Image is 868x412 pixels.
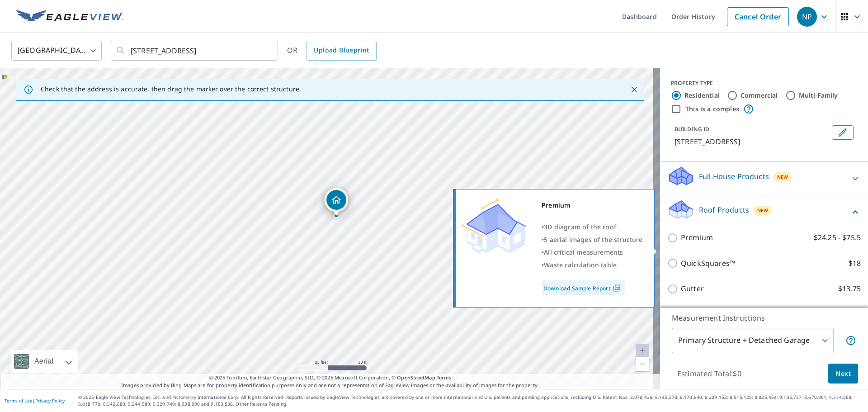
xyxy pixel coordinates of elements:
[542,199,643,212] div: Premium
[397,374,435,381] a: OpenStreetMap
[287,41,377,61] div: OR
[325,188,348,216] div: Dropped pin, building 1, Residential property, 2607 Mountain Laurel Pl Reston, VA 20191
[5,398,33,404] a: Terms of Use
[544,223,616,231] span: 3D diagram of the roof
[16,10,123,24] img: EV Logo
[699,204,749,215] p: Roof Products
[32,350,56,373] div: Aerial
[684,91,720,100] label: Residential
[542,246,643,259] div: •
[681,232,713,243] p: Premium
[828,364,858,384] button: Next
[544,248,623,256] span: All critical measurements
[35,398,65,404] a: Privacy Policy
[799,91,838,100] label: Multi-Family
[611,284,623,292] img: Pdf Icon
[741,91,778,100] label: Commercial
[542,259,643,271] div: •
[832,125,854,140] button: Edit building 1
[727,7,789,26] a: Cancel Order
[78,394,863,407] p: © 2025 Eagle View Technologies, Inc. and Pictometry International Corp. All Rights Reserved. Repo...
[209,374,452,382] span: © 2025 TomTom, Earthstar Geographics SIO, © 2025 Microsoft Corporation, ©
[131,38,259,63] input: Search by address or latitude-longitude
[672,328,834,353] div: Primary Structure + Detached Garage
[636,357,649,371] a: Current Level 20, Zoom Out
[307,41,376,61] a: Upload Blueprint
[672,313,856,323] p: Measurement Instructions
[542,280,625,295] a: Download Sample Report
[544,260,617,269] span: Waste calculation table
[11,350,78,373] div: Aerial
[628,84,640,95] button: Close
[835,368,851,379] span: Next
[685,104,740,114] label: This is a complex
[667,199,861,225] div: Roof ProductsNew
[11,38,102,63] div: [GEOGRAPHIC_DATA]
[838,283,861,294] p: $13.75
[797,7,817,27] div: NP
[437,374,452,381] a: Terms
[671,79,857,87] div: PROPERTY TYPE
[814,232,861,243] p: $24.25 - $75.5
[667,166,861,191] div: Full House ProductsNew
[544,235,642,244] span: 5 aerial images of the structure
[5,398,65,403] p: |
[670,364,749,384] p: Estimated Total: $0
[542,233,643,246] div: •
[699,171,769,182] p: Full House Products
[636,344,649,357] a: Current Level 20, Zoom In Disabled
[757,207,769,214] span: New
[675,136,828,147] p: [STREET_ADDRESS]
[314,45,369,56] span: Upload Blueprint
[462,199,526,253] img: Premium
[777,173,788,180] span: New
[681,283,704,294] p: Gutter
[542,221,643,233] div: •
[849,258,861,269] p: $18
[845,335,856,346] span: Your report will include the primary structure and a detached garage if one exists.
[681,258,735,269] p: QuickSquares™
[675,125,709,133] p: BUILDING ID
[41,85,301,93] p: Check that the address is accurate, then drag the marker over the correct structure.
